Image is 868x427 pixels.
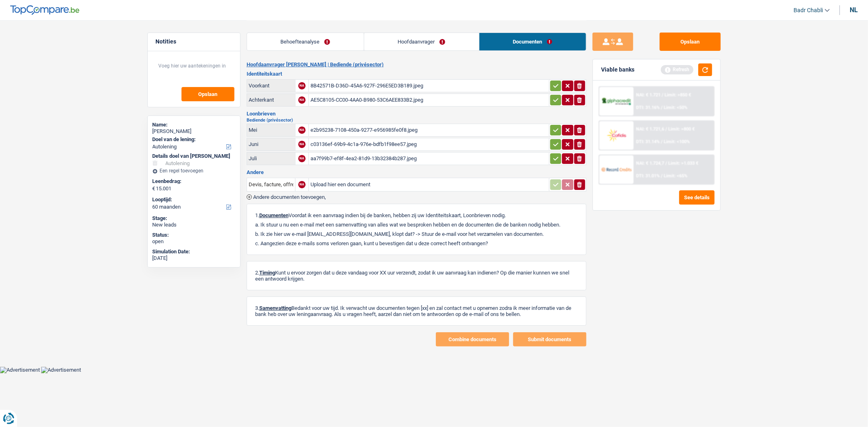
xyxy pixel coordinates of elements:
[662,92,663,98] span: /
[636,105,660,110] span: DTI: 31.16%
[298,96,306,104] div: NA
[255,240,578,246] p: c. Aangezien deze e-mails soms verloren gaan, kunt u bevestigen dat u deze correct heeft ontvangen?
[636,139,660,144] span: DTI: 31.14%
[153,255,235,261] div: [DATE]
[255,222,578,228] p: a. Ik stuur u nu een e-mail met een samenvatting van alles wat we besproken hebben en de document...
[259,270,275,276] span: Timing
[601,97,632,106] img: AlphaCredit
[247,194,326,200] button: Andere documenten toevoegen,
[665,161,667,166] span: /
[249,127,293,133] div: Mei
[298,155,306,162] div: NA
[850,6,858,14] div: nl
[661,65,693,74] div: Refresh
[153,178,234,185] label: Leenbedrag:
[513,332,586,346] button: Submit documents
[153,248,235,255] div: Simulation Date:
[636,126,664,132] span: NAI: € 1.721,6
[664,105,687,110] span: Limit: <50%
[310,80,547,92] div: 8B42571B-D36D-45A6-927F-296E5ED3B189.jpeg
[661,139,662,144] span: /
[259,212,289,218] span: Documenten
[664,173,687,179] span: Limit: <65%
[153,222,235,228] div: New leads
[247,118,586,122] h2: Bediende (privésector)
[255,212,578,218] p: 1. Voordat ik een aanvraag indien bij de banken, hebben zij uw Identiteitskaart, Loonbrieven nodig.
[310,94,547,106] div: AE5C8105-CC00-4AA0-B980-53C6AEE833B2.jpeg
[664,139,690,144] span: Limit: <100%
[255,231,578,237] p: b. Ik zie hier uw e-mail [EMAIL_ADDRESS][DOMAIN_NAME], klopt dat? -> Stuur de e-mail voor het ver...
[679,190,715,205] button: See details
[668,161,698,166] span: Limit: >1.033 €
[181,87,234,101] button: Opslaan
[247,170,586,175] h3: Andere
[310,124,547,136] div: e2b95238-7108-450a-9277-e956985fe0f8.jpeg
[310,138,547,150] div: c03136ef-69b9-4c1a-976e-bdfb1f98ee57.jpeg
[298,181,306,188] div: NA
[249,155,293,161] div: Juli
[259,305,291,311] span: Samenvatting
[298,82,306,89] div: NA
[255,270,578,282] p: 2. Kunt u ervoor zorgen dat u deze vandaag voor XX uur verzendt, zodat ik uw aanvraag kan indiene...
[247,71,586,76] h3: Identiteitskaart
[153,168,235,174] div: Een regel toevoegen
[153,185,155,192] span: €
[153,136,234,143] label: Doel van de lening:
[601,128,632,143] img: Cofidis
[636,92,660,98] span: NAI: € 1.721
[198,91,217,97] span: Opslaan
[787,4,830,17] a: Badr Chabli
[41,367,81,373] img: Advertisement
[153,122,235,128] div: Name:
[668,126,695,132] span: Limit: >800 €
[298,126,306,134] div: NA
[153,196,234,203] label: Looptijd:
[794,7,823,14] span: Badr Chabli
[247,61,586,68] h2: Hoofdaanvrager [PERSON_NAME] | Bediende (privésector)
[479,33,586,50] a: Documenten
[364,33,479,50] a: Hoofdaanvrager
[255,305,578,317] p: 3. Bedankt voor uw tijd. Ik verwacht uw documenten tegen [xx] en zal contact met u opnemen zodra ...
[661,105,662,110] span: /
[253,194,326,200] span: Andere documenten toevoegen,
[249,83,293,89] div: Voorkant
[249,97,293,103] div: Achterkant
[636,173,660,179] span: DTI: 31.01%
[153,128,235,135] div: [PERSON_NAME]
[153,153,235,159] div: Details doel van [PERSON_NAME]
[298,141,306,148] div: NA
[247,33,364,50] a: Behoefteanalyse
[153,232,235,238] div: Status:
[665,92,691,98] span: Limit: >850 €
[665,126,667,132] span: /
[660,33,721,51] button: Opslaan
[156,38,232,45] h5: Notities
[601,162,632,177] img: Record Credits
[436,332,509,346] button: Combine documents
[636,161,664,166] span: NAI: € 1.724,7
[153,215,235,222] div: Stage:
[601,66,634,73] div: Viable banks
[310,152,547,165] div: aa7f99b7-ef8f-4ea2-81d9-13b32384b287.jpeg
[661,173,662,179] span: /
[249,141,293,147] div: Juni
[10,5,79,15] img: TopCompare Logo
[247,111,586,116] h3: Loonbrieven
[153,238,235,245] div: open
